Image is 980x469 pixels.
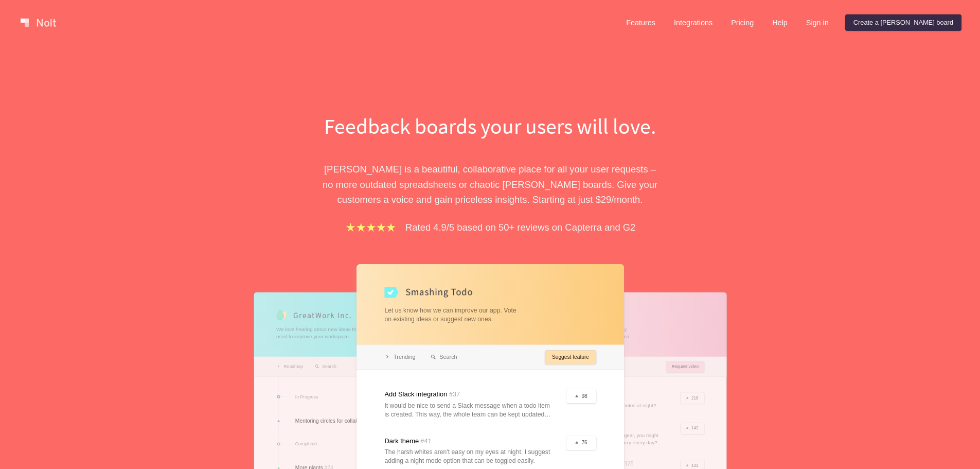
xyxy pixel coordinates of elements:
[666,14,721,31] a: Integrations
[798,14,837,31] a: Sign in
[345,221,397,233] img: stars.b067e34983.png
[405,220,635,235] p: Rated 4.9/5 based on 50+ reviews on Capterra and G2
[845,14,961,31] a: Create a [PERSON_NAME] board
[313,162,668,207] p: [PERSON_NAME] is a beautiful, collaborative place for all your user requests – no more outdated s...
[723,14,762,31] a: Pricing
[618,14,664,31] a: Features
[313,111,668,141] h1: Feedback boards your users will love.
[764,14,796,31] a: Help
